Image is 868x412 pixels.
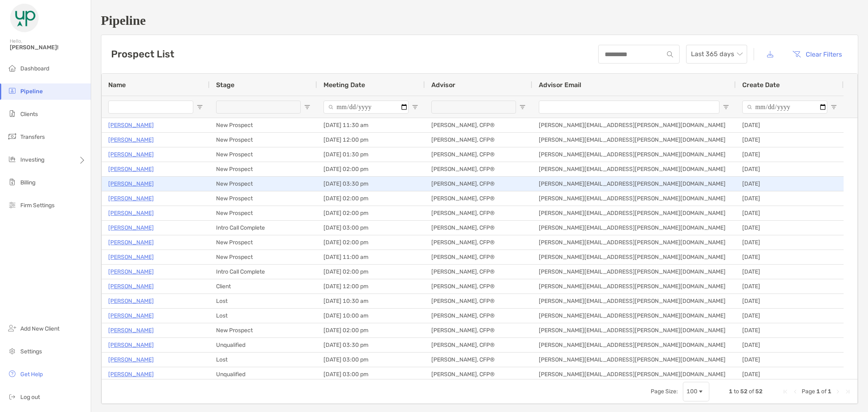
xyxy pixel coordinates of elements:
div: First Page [782,388,789,395]
div: [DATE] [736,265,844,279]
div: New Prospect [210,162,317,176]
div: [PERSON_NAME], CFP® [425,338,532,352]
a: [PERSON_NAME] [108,223,154,233]
div: Last Page [844,388,851,395]
div: [PERSON_NAME][EMAIL_ADDRESS][PERSON_NAME][DOMAIN_NAME] [532,294,736,308]
span: 1 [816,388,820,395]
input: Meeting Date Filter Input [324,101,409,114]
span: Last 365 days [691,45,742,63]
div: [DATE] [736,133,844,147]
button: Open Filter Menu [723,104,729,110]
div: [DATE] 03:00 pm [317,367,425,381]
a: [PERSON_NAME] [108,296,154,306]
div: [DATE] [736,353,844,367]
div: New Prospect [210,235,317,250]
span: Meeting Date [324,81,365,89]
span: of [749,388,754,395]
button: Clear Filters [786,45,848,63]
span: Billing [20,179,35,186]
img: clients icon [7,109,17,118]
div: [DATE] [736,221,844,235]
div: [DATE] [736,309,844,323]
div: [PERSON_NAME], CFP® [425,221,532,235]
div: Unqualified [210,338,317,352]
img: get-help icon [7,369,17,379]
span: Transfers [20,134,45,140]
div: Intro Call Complete [210,265,317,279]
p: [PERSON_NAME] [108,311,154,321]
div: New Prospect [210,191,317,206]
div: New Prospect [210,177,317,191]
span: Firm Settings [20,202,55,209]
span: Advisor Email [539,81,581,89]
div: [PERSON_NAME], CFP® [425,133,532,147]
span: 52 [740,388,748,395]
div: [DATE] 03:00 pm [317,353,425,367]
button: Open Filter Menu [304,104,310,110]
a: [PERSON_NAME] [108,164,154,174]
p: [PERSON_NAME] [108,208,154,218]
span: Log out [20,394,40,401]
p: [PERSON_NAME] [108,267,154,277]
div: Previous Page [792,388,798,395]
span: Add New Client [20,325,59,332]
span: Name [108,81,126,89]
a: [PERSON_NAME] [108,281,154,291]
p: [PERSON_NAME] [108,179,154,189]
div: [DATE] 02:00 pm [317,206,425,220]
button: Open Filter Menu [831,104,837,110]
img: firm-settings icon [7,200,17,210]
p: [PERSON_NAME] [108,325,154,335]
div: [DATE] [736,162,844,176]
div: [PERSON_NAME], CFP® [425,279,532,294]
span: Get Help [20,371,43,378]
div: [PERSON_NAME][EMAIL_ADDRESS][PERSON_NAME][DOMAIN_NAME] [532,367,736,381]
h3: Prospect List [111,48,174,60]
div: [DATE] 10:30 am [317,294,425,308]
a: [PERSON_NAME] [108,252,154,262]
div: [PERSON_NAME][EMAIL_ADDRESS][PERSON_NAME][DOMAIN_NAME] [532,118,736,132]
div: [PERSON_NAME][EMAIL_ADDRESS][PERSON_NAME][DOMAIN_NAME] [532,191,736,206]
div: [PERSON_NAME], CFP® [425,162,532,176]
span: Clients [20,111,38,118]
div: [PERSON_NAME], CFP® [425,367,532,381]
img: logout icon [7,392,17,401]
input: Advisor Email Filter Input [539,101,719,114]
div: [PERSON_NAME][EMAIL_ADDRESS][PERSON_NAME][DOMAIN_NAME] [532,147,736,162]
span: [PERSON_NAME]! [10,44,86,51]
span: Settings [20,348,42,355]
div: New Prospect [210,133,317,147]
a: [PERSON_NAME] [108,135,154,145]
div: [DATE] 03:30 pm [317,177,425,191]
div: [PERSON_NAME], CFP® [425,118,532,132]
div: New Prospect [210,250,317,264]
span: Dashboard [20,65,49,72]
div: [PERSON_NAME][EMAIL_ADDRESS][PERSON_NAME][DOMAIN_NAME] [532,162,736,176]
div: [PERSON_NAME], CFP® [425,235,532,250]
div: New Prospect [210,323,317,337]
img: pipeline icon [7,86,17,96]
div: Unqualified [210,367,317,381]
div: [DATE] 03:30 pm [317,338,425,352]
div: [PERSON_NAME][EMAIL_ADDRESS][PERSON_NAME][DOMAIN_NAME] [532,265,736,279]
img: investing icon [7,154,17,164]
span: 1 [828,388,831,395]
span: Stage [216,81,234,89]
div: [DATE] 12:00 pm [317,279,425,294]
span: Create Date [742,81,780,89]
div: New Prospect [210,118,317,132]
div: [PERSON_NAME], CFP® [425,177,532,191]
img: Zoe Logo [10,3,39,33]
div: [DATE] 11:00 am [317,250,425,264]
img: billing icon [7,177,17,187]
span: Advisor [431,81,455,89]
div: [DATE] 03:00 pm [317,221,425,235]
a: [PERSON_NAME] [108,120,154,130]
div: [DATE] [736,323,844,337]
div: [DATE] [736,235,844,250]
div: [PERSON_NAME], CFP® [425,250,532,264]
div: Page Size [683,382,709,401]
div: [PERSON_NAME][EMAIL_ADDRESS][PERSON_NAME][DOMAIN_NAME] [532,177,736,191]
